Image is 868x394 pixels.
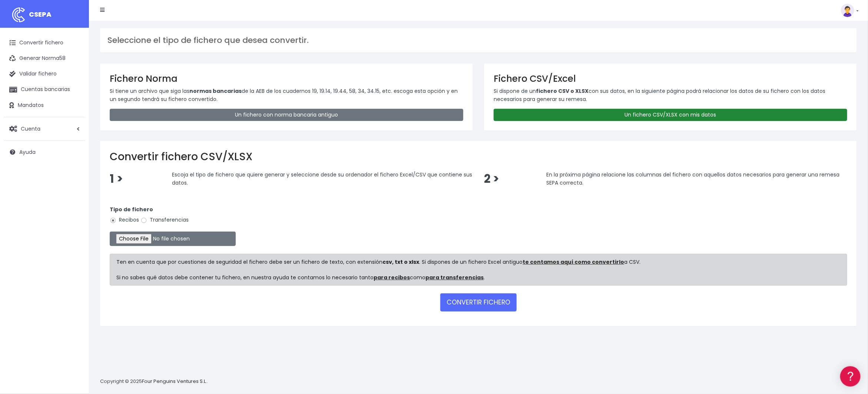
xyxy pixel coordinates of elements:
[7,82,141,89] div: Convertir ficheros
[484,171,499,187] span: 2 >
[7,147,141,154] div: Facturación
[4,35,85,51] a: Convertir fichero
[110,73,463,84] h3: Fichero Norma
[523,258,625,266] a: te contamos aquí como convertirlo
[440,293,517,311] button: CONVERTIR FICHERO
[110,87,463,104] p: Si tiene un archivo que siga las de la AEB de los cuadernos 19, 19.14, 19.44, 58, 34, 34.15, etc....
[4,51,85,66] a: Generar Norma58
[21,125,40,132] span: Cuenta
[110,206,153,213] strong: Tipo de fichero
[494,73,847,84] h3: Fichero CSV/Excel
[546,171,839,186] span: En la próxima página relacione las columnas del fichero con aquellos datos necesarios para genera...
[7,189,141,201] a: API
[7,159,141,170] a: General
[7,198,141,211] button: Contáctanos
[142,378,207,385] a: Four Penguins Ventures S.L.
[7,105,141,117] a: Problemas habituales
[102,213,143,220] a: POWERED BY ENCHANT
[494,87,847,104] p: Si dispone de un con sus datos, en la siguiente página podrá relacionar los datos de su fichero c...
[172,171,472,186] span: Escoja el tipo de fichero que quiere generar y seleccione desde su ordenador el fichero Excel/CSV...
[4,82,85,97] a: Cuentas bancarias
[4,66,85,82] a: Validar fichero
[536,87,589,95] strong: fichero CSV o XLSX
[7,178,141,185] div: Programadores
[7,63,141,74] a: Información general
[494,109,847,121] a: Un fichero CSV/XLSX con mis datos
[110,216,139,224] label: Recibos
[383,258,420,266] strong: csv, txt o xlsx
[110,109,463,121] a: Un fichero con norma bancaria antiguo
[426,274,484,281] a: para transferencias
[189,87,242,95] strong: normas bancarias
[9,6,28,24] img: logo
[110,151,847,163] h2: Convertir fichero CSV/XLSX
[7,94,141,105] a: Formatos
[140,216,189,224] label: Transferencias
[4,121,85,137] a: Cuenta
[7,117,141,128] a: Videotutoriales
[110,171,123,187] span: 1 >
[107,36,849,45] h3: Seleccione el tipo de fichero que desea convertir.
[4,98,85,113] a: Mandatos
[841,4,854,17] img: profile
[374,274,410,281] a: para recibos
[7,51,141,58] div: Información general
[7,128,141,139] a: Perfiles de empresas
[29,10,52,19] span: CSEPA
[110,254,847,286] div: Ten en cuenta que por cuestiones de seguridad el fichero debe ser un fichero de texto, con extens...
[19,148,36,156] span: Ayuda
[4,144,85,160] a: Ayuda
[100,378,208,385] p: Copyright © 2025 .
